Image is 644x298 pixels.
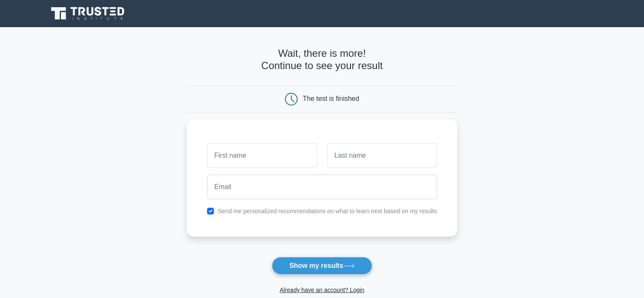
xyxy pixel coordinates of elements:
h4: Wait, there is more! Continue to see your result [187,47,457,72]
input: Email [207,175,437,199]
input: First name [207,143,317,168]
label: Send me personalized recommendations on what to learn next based on my results [218,208,437,214]
button: Show my results [272,257,372,275]
div: The test is finished [303,95,359,102]
a: Already have an account? Login [279,287,364,293]
input: Last name [327,143,437,168]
